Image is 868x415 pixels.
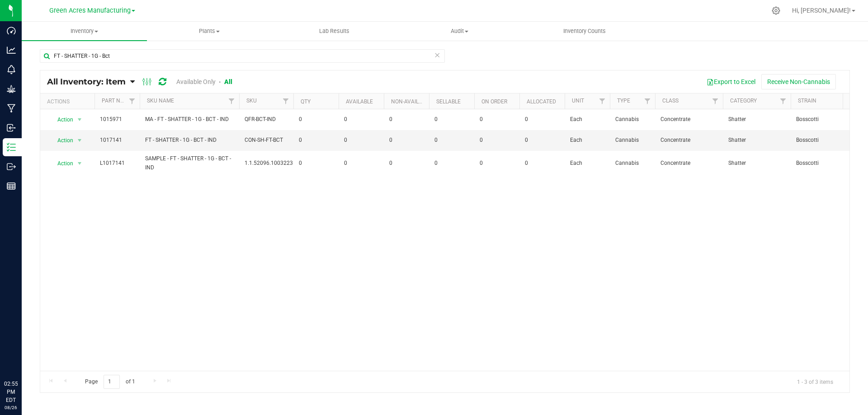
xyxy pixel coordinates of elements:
[346,98,373,105] a: Available
[595,93,610,109] a: Filter
[770,6,782,15] div: Manage settings
[480,159,514,168] span: 0
[790,375,840,388] span: 1 - 3 of 3 items
[701,74,761,89] button: Export to Excel
[527,98,556,105] a: Allocated
[615,115,650,124] span: Cannabis
[796,159,853,168] span: Bosscotti
[7,65,16,74] inline-svg: Monitoring
[792,7,851,14] span: Hi, [PERSON_NAME]!
[246,98,257,104] a: SKU
[307,27,362,35] span: Lab Results
[7,143,16,152] inline-svg: Inventory
[480,115,514,124] span: 0
[660,115,717,124] span: Concentrate
[796,136,853,145] span: Bosscotti
[74,134,85,147] span: select
[7,162,16,171] inline-svg: Outbound
[245,115,288,124] span: QFR-BCT-IND
[176,78,216,85] a: Available Only
[77,375,142,389] span: Page of 1
[776,93,791,109] a: Filter
[102,98,138,104] a: Part Number
[730,98,757,104] a: Category
[615,136,650,145] span: Cannabis
[47,77,130,87] a: All Inventory: Item
[570,159,604,168] span: Each
[640,93,655,109] a: Filter
[728,159,785,168] span: Shatter
[572,98,584,104] a: Unit
[522,22,647,41] a: Inventory Counts
[7,26,16,35] inline-svg: Dashboard
[100,159,134,168] span: L1017141
[434,49,440,61] span: Clear
[662,98,679,104] a: Class
[761,74,836,89] button: Receive Non-Cannabis
[4,380,18,404] p: 02:55 PM EDT
[389,115,424,124] span: 0
[272,22,397,41] a: Lab Results
[617,98,630,104] a: Type
[660,159,717,168] span: Concentrate
[74,157,85,170] span: select
[434,136,469,145] span: 0
[391,98,431,105] a: Non-Available
[147,27,272,35] span: Plants
[481,98,507,105] a: On Order
[49,113,74,126] span: Action
[22,27,147,35] span: Inventory
[615,159,650,168] span: Cannabis
[299,136,333,145] span: 0
[9,343,36,370] iframe: Resource center
[796,115,853,124] span: Bosscotti
[145,154,234,172] span: SAMPLE - FT - SHATTER - 1G - BCT - IND
[299,159,333,168] span: 0
[125,93,140,109] a: Filter
[7,104,16,113] inline-svg: Manufacturing
[147,98,174,104] a: SKU Name
[708,93,723,109] a: Filter
[397,27,522,35] span: Audit
[47,77,126,87] span: All Inventory: Item
[147,22,272,41] a: Plants
[299,115,333,124] span: 0
[728,115,785,124] span: Shatter
[436,98,461,105] a: Sellable
[344,136,378,145] span: 0
[224,78,232,85] a: All
[660,136,717,145] span: Concentrate
[145,115,234,124] span: MA - FT - SHATTER - 1G - BCT - IND
[798,98,816,104] a: Strain
[551,27,618,35] span: Inventory Counts
[525,159,559,168] span: 0
[7,182,16,191] inline-svg: Reports
[7,46,16,55] inline-svg: Analytics
[344,115,378,124] span: 0
[47,98,91,105] div: Actions
[344,159,378,168] span: 0
[570,136,604,145] span: Each
[389,159,424,168] span: 0
[100,136,134,145] span: 1017141
[434,115,469,124] span: 0
[525,115,559,124] span: 0
[389,136,424,145] span: 0
[224,93,239,109] a: Filter
[397,22,522,41] a: Audit
[49,7,131,14] span: Green Acres Manufacturing
[480,136,514,145] span: 0
[40,49,445,63] input: Search Item Name, Retail Display Name, SKU, Part Number...
[434,159,469,168] span: 0
[728,136,785,145] span: Shatter
[245,136,288,145] span: CON-SH-FT-BCT
[145,136,234,145] span: FT - SHATTER - 1G - BCT - IND
[4,404,18,411] p: 08/26
[104,375,120,389] input: 1
[245,159,297,168] span: 1.1.52096.1003223.0
[49,157,74,170] span: Action
[22,22,147,41] a: Inventory
[100,115,134,124] span: 1015971
[27,341,38,352] iframe: Resource center unread badge
[301,98,311,105] a: Qty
